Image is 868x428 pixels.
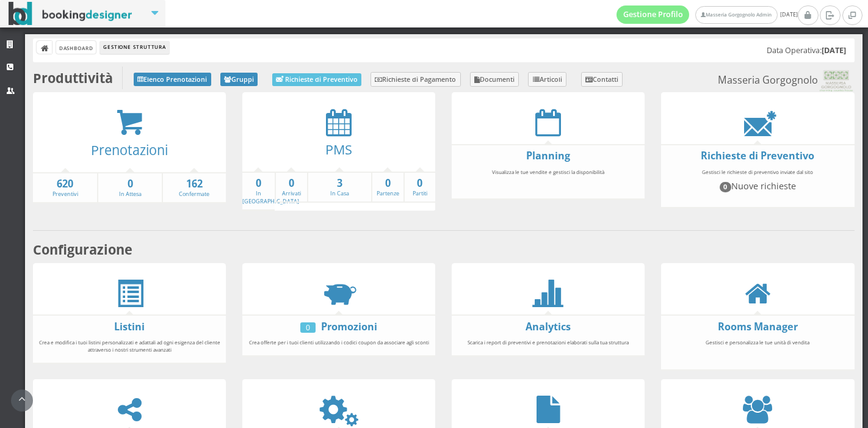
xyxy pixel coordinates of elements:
[276,176,307,190] strong: 0
[98,177,161,198] a: 0In Attesa
[114,320,145,333] a: Listini
[526,320,571,333] a: Analytics
[718,70,854,92] small: Masseria Gorgognolo
[100,41,168,54] li: Gestione Struttura
[617,5,690,24] a: Gestione Profilo
[405,176,436,190] strong: 0
[718,320,798,333] a: Rooms Manager
[300,322,316,333] div: 0
[33,177,97,191] strong: 620
[9,2,132,26] img: BookingDesigner.com
[667,181,848,192] h4: Nuove richieste
[242,176,299,205] a: 0In [GEOGRAPHIC_DATA]
[818,70,854,92] img: 0603869b585f11eeb13b0a069e529790.png
[617,5,798,24] span: [DATE]
[220,73,258,86] a: Gruppi
[325,140,352,158] a: PMS
[695,6,777,24] a: Masseria Gorgognolo Admin
[452,163,645,195] div: Visualizza le tue vendite e gestisci la disponibilità
[134,73,211,86] a: Elenco Prenotazioni
[163,177,226,191] strong: 162
[661,333,854,366] div: Gestisci e personalizza le tue unità di vendita
[276,176,307,198] a: 0Arrivati
[405,176,436,198] a: 0Partiti
[33,333,226,358] div: Crea e modifica i tuoi listini personalizzati e adattali ad ogni esigenza del cliente attraverso ...
[56,41,96,54] a: Dashboard
[452,333,645,352] div: Scarica i report di preventivi e prenotazioni elaborati sulla tua struttura
[822,45,846,56] b: [DATE]
[91,141,168,159] a: Prenotazioni
[701,149,814,162] a: Richieste di Preventivo
[242,176,275,190] strong: 0
[528,72,566,87] a: Articoli
[372,176,403,198] a: 0Partenze
[163,177,226,198] a: 162Confermate
[242,333,435,352] div: Crea offerte per i tuoi clienti utilizzando i codici coupon da associare agli sconti
[526,149,570,162] a: Planning
[33,241,132,258] b: Configurazione
[33,177,97,198] a: 620Preventivi
[308,176,371,198] a: 3In Casa
[720,182,732,192] span: 0
[661,163,854,203] div: Gestisci le richieste di preventivo inviate dal sito
[372,176,403,190] strong: 0
[272,73,361,86] a: Richieste di Preventivo
[33,69,113,87] b: Produttività
[767,46,846,55] h5: Data Operativa:
[98,177,161,191] strong: 0
[581,72,623,87] a: Contatti
[371,72,461,87] a: Richieste di Pagamento
[470,72,519,87] a: Documenti
[308,176,371,190] strong: 3
[321,320,377,333] a: Promozioni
